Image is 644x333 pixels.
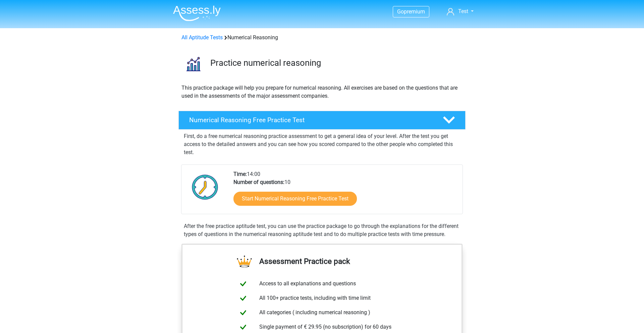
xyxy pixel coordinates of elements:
a: Gopremium [393,7,429,16]
a: Test [444,7,476,15]
h3: Practice numerical reasoning [210,58,460,68]
span: Go [397,8,404,15]
img: Clock [188,170,222,204]
p: First, do a free numerical reasoning practice assessment to get a general idea of your level. Aft... [184,132,460,156]
span: Test [458,8,468,14]
b: Number of questions: [233,179,284,185]
a: Numerical Reasoning Free Practice Test [176,111,468,130]
a: Start Numerical Reasoning Free Practice Test [233,192,357,206]
a: All Aptitude Tests [181,34,223,41]
span: premium [404,8,425,15]
div: 14:00 10 [228,170,462,214]
div: Numerical Reasoning [179,34,465,42]
img: Assessly [173,5,221,21]
h4: Numerical Reasoning Free Practice Test [189,116,432,124]
b: Time: [233,171,247,177]
img: numerical reasoning [179,50,207,78]
p: This practice package will help you prepare for numerical reasoning. All exercises are based on t... [181,84,463,100]
div: After the free practice aptitude test, you can use the practice package to go through the explana... [181,222,463,238]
